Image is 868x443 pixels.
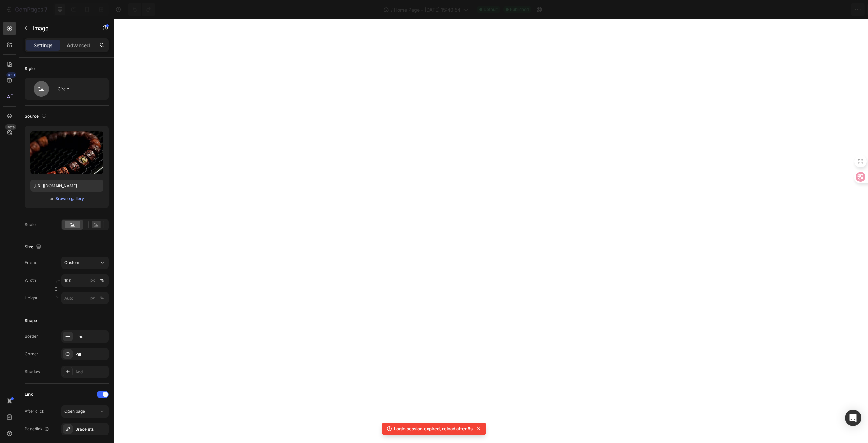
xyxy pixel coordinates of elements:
button: 7 [3,3,51,16]
span: Published [510,6,529,13]
div: % [100,295,104,301]
div: Shadow [25,369,40,375]
label: Frame [25,260,37,266]
input: px% [61,292,109,304]
iframe: Design area [114,19,868,443]
div: px [90,295,95,301]
input: https://example.com/image.jpg [30,180,103,192]
div: Pill [75,351,107,357]
p: Advanced [67,42,90,49]
button: % [88,276,97,284]
div: 450 [6,72,16,78]
div: % [100,277,104,283]
p: Image [33,24,91,32]
div: Style [25,66,35,72]
button: px [98,294,106,302]
span: Default [484,6,498,13]
span: / [391,6,393,13]
span: Save [804,7,815,13]
div: Browse gallery [55,196,84,202]
div: Add... [75,369,107,375]
button: Custom [61,257,109,269]
button: px [98,276,106,284]
div: After click [25,408,44,414]
div: Beta [5,124,16,130]
p: Login session expired, reload after 5s [394,425,473,432]
div: Corner [25,351,38,357]
button: Browse gallery [55,195,84,202]
div: Publish [829,6,846,13]
div: Source [25,112,48,121]
button: Save [798,3,820,16]
div: Scale [25,222,36,228]
label: Height [25,295,37,301]
span: Custom [64,260,79,266]
div: Page/link [25,426,50,432]
button: Publish [823,3,851,16]
p: Settings [34,42,53,49]
div: Undo/Redo [128,3,155,16]
img: preview-image [30,131,103,174]
span: Home Page - [DATE] 15:40:54 [394,6,460,13]
div: px [90,277,95,283]
label: Width [25,277,36,283]
p: 7 [44,5,47,14]
div: Bracelets [75,426,107,432]
input: px% [61,274,109,287]
div: Border [25,333,38,339]
div: Open Intercom Messenger [845,410,861,426]
span: or [50,195,54,203]
button: % [88,294,97,302]
div: Line [75,334,107,340]
button: Open page [61,405,109,418]
div: Circle [58,81,99,97]
span: Open page [64,409,85,414]
div: Size [25,243,43,252]
div: Shape [25,318,37,324]
div: Link [25,391,33,398]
